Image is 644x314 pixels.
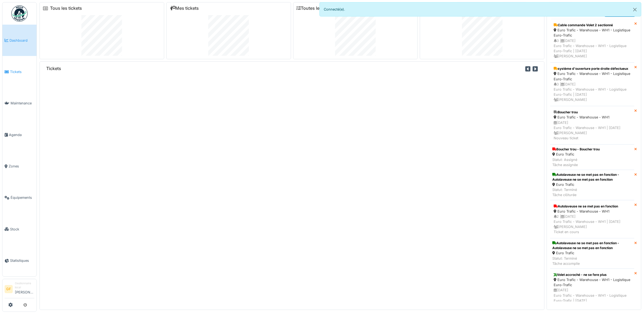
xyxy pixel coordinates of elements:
a: Autolaveuse ne se met pas en fonction Euro Trafic - Warehouse - WH1 2 |[DATE]Euro Trafic - Wareho... [550,200,634,239]
span: Tickets [10,69,34,74]
a: Autolaveuse ne se met pas en fonction - Autolaveuse ne se met pas en fonction Euro Trafic Statut:... [550,238,634,269]
span: Maintenance [11,101,34,106]
div: Euro Trafic [552,152,600,157]
div: Euro Trafic [552,250,632,256]
div: 3 | [DATE] Euro Trafic - Warehouse - WH1 - Logistique Euro-Trafic | [DATE] [PERSON_NAME] [554,38,631,59]
button: Close [629,2,641,17]
div: Autolaveuse ne se met pas en fonction - Autolaveuse ne se met pas en fonction [552,172,632,182]
div: Euro Trafic - Warehouse - WH1 [554,209,631,214]
a: Stock [2,213,37,245]
a: Tous les tickets [50,6,82,11]
div: système d'ouverture porte droite défectueux [554,66,631,71]
a: Toutes les tâches [297,6,337,11]
a: Tickets [2,56,37,87]
span: Statistiques [10,258,34,263]
div: Statut: Terminé Tâche clôturée [552,187,632,197]
div: Boucher trou - Boucher trou [552,147,600,152]
a: Zones [2,151,37,182]
a: Agenda [2,119,37,150]
div: [DATE] Euro Trafic - Warehouse - WH1 | [DATE] [PERSON_NAME] Nouveau ticket [554,120,631,141]
a: Équipements [2,182,37,213]
li: [PERSON_NAME] [15,281,34,297]
a: Maintenance [2,88,37,119]
div: Euro Trafic - Warehouse - WH1 - Logistique Euro-Trafic [554,71,631,81]
div: 2 | [DATE] Euro Trafic - Warehouse - WH1 | [DATE] [PERSON_NAME] Ticket en cours [554,214,631,235]
a: Statistiques [2,245,37,276]
span: Équipements [11,195,34,200]
div: Statut: Assigné Tâche assignée [552,157,600,167]
div: Boucher trou [554,110,631,115]
div: [DATE] Euro Trafic - Warehouse - WH1 - Logistique Euro-Trafic | [DATE] [PERSON_NAME] Ticket clotûré [554,287,631,313]
a: Autolaveuse ne se met pas en fonction - Autolaveuse ne se met pas en fonction Euro Trafic Statut:... [550,170,634,200]
div: Cable commande Volet 2 sectionné [554,23,631,28]
div: Euro Trafic - Warehouse - WH1 [554,115,631,120]
li: GF [5,285,13,293]
div: 3 | [DATE] Euro Trafic - Warehouse - WH1 - Logistique Euro-Trafic | [DATE] [PERSON_NAME] [554,82,631,103]
h6: Tickets [46,66,61,71]
a: Cable commande Volet 2 sectionné Euro Trafic - Warehouse - WH1 - Logistique Euro-Trafic 3 |[DATE]... [550,19,634,62]
div: Autolaveuse ne se met pas en fonction - Autolaveuse ne se met pas en fonction [552,241,632,250]
div: Statut: Terminé Tâche accomplie [552,256,632,266]
div: Euro Trafic [552,182,632,187]
span: Agenda [9,132,34,137]
a: Boucher trou - Boucher trou Euro Trafic Statut: AssignéTâche assignée [550,144,634,170]
a: Dashboard [2,25,37,56]
div: Euro Trafic - Warehouse - WH1 - Logistique Euro-Trafic [554,28,631,38]
span: Stock [10,227,34,232]
span: Zones [9,164,34,169]
div: Gestionnaire local [15,281,34,290]
a: Mes tickets [170,6,199,11]
a: Boucher trou Euro Trafic - Warehouse - WH1 [DATE]Euro Trafic - Warehouse - WH1 | [DATE] [PERSON_N... [550,106,634,144]
div: Connecté(e). [319,2,642,16]
div: Volet accroché - ne se fere plus [554,272,631,277]
div: Euro Trafic - Warehouse - WH1 - Logistique Euro-Trafic [554,277,631,287]
img: Badge_color-CXgf-gQk.svg [11,5,28,22]
a: GF Gestionnaire local[PERSON_NAME] [5,281,34,298]
span: Dashboard [9,38,34,43]
div: Autolaveuse ne se met pas en fonction [554,204,631,209]
a: système d'ouverture porte droite défectueux Euro Trafic - Warehouse - WH1 - Logistique Euro-Trafi... [550,62,634,106]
